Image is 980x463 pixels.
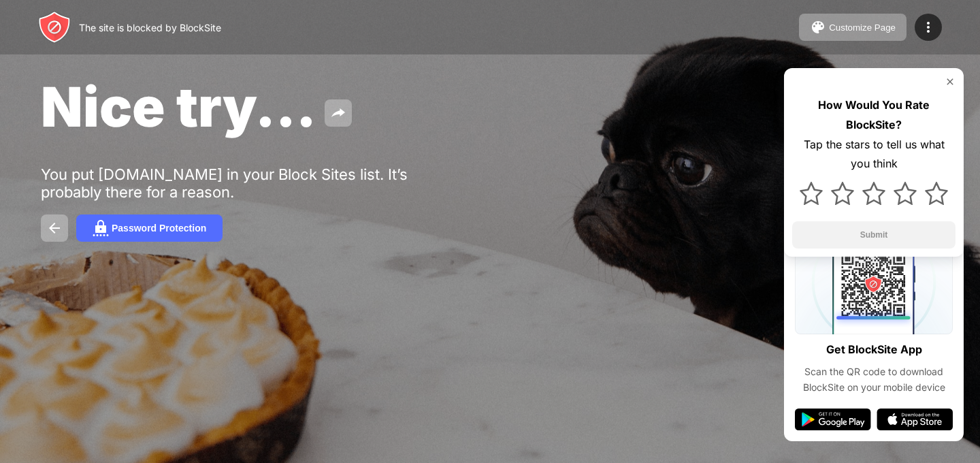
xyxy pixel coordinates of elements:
[800,182,823,205] img: star.svg
[93,220,109,236] img: password.svg
[792,221,955,249] button: Submit
[792,135,955,174] div: Tap the stars to tell us what you think
[795,409,871,430] img: google-play.svg
[829,22,896,33] div: Customize Page
[795,364,953,395] div: Scan the QR code to download BlockSite on your mobile device
[945,76,955,87] img: rate-us-close.svg
[810,19,826,35] img: pallet.svg
[41,165,461,201] div: You put [DOMAIN_NAME] in your Block Sites list. It’s probably there for a reason.
[112,223,206,234] div: Password Protection
[330,105,346,121] img: share.svg
[925,182,948,205] img: star.svg
[920,19,936,35] img: menu-icon.svg
[38,11,71,44] img: header-logo.svg
[894,182,917,205] img: star.svg
[826,340,922,360] div: Get BlockSite App
[79,22,221,33] div: The site is blocked by BlockSite
[877,409,953,430] img: app-store.svg
[792,95,955,135] div: How Would You Rate BlockSite?
[862,182,885,205] img: star.svg
[46,220,63,236] img: back.svg
[41,74,316,140] span: Nice try...
[76,214,223,242] button: Password Protection
[831,182,854,205] img: star.svg
[799,14,906,41] button: Customize Page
